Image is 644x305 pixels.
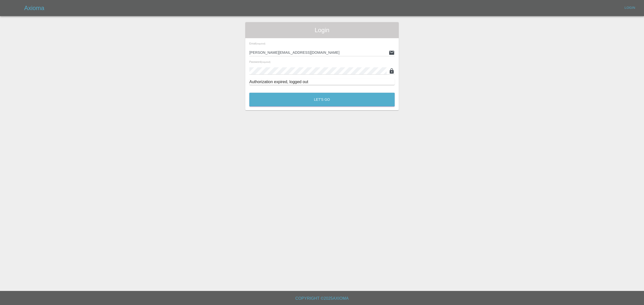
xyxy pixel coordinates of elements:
[261,61,270,63] small: (required)
[4,295,640,302] h6: Copyright © 2025 Axioma
[249,60,270,63] span: Password
[249,42,265,45] span: Email
[256,43,265,45] small: (required)
[249,93,395,107] button: Let's Go
[249,26,395,34] span: Login
[249,79,395,85] div: Authorization expired, logged out
[24,4,44,12] h5: Axioma
[622,4,638,12] a: Login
